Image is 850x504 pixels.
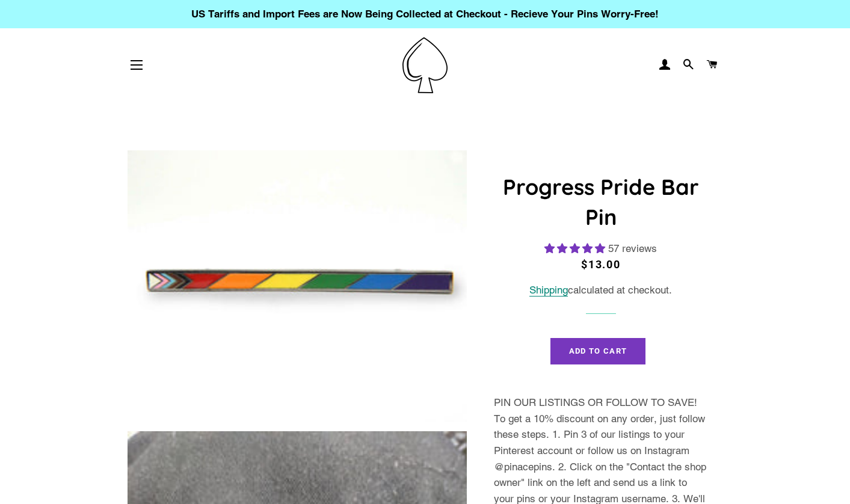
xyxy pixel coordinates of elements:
a: Shipping [529,284,568,297]
img: Pin-Ace [402,37,448,93]
h1: Progress Pride Bar Pin [494,172,707,233]
div: calculated at checkout. [494,282,707,298]
span: $13.00 [581,258,621,271]
button: Add to Cart [550,338,645,364]
span: Add to Cart [569,346,627,355]
span: 4.98 stars [544,242,608,254]
img: Progress Pride Bar Pin - Pin-Ace [128,150,467,422]
span: 57 reviews [608,242,657,254]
